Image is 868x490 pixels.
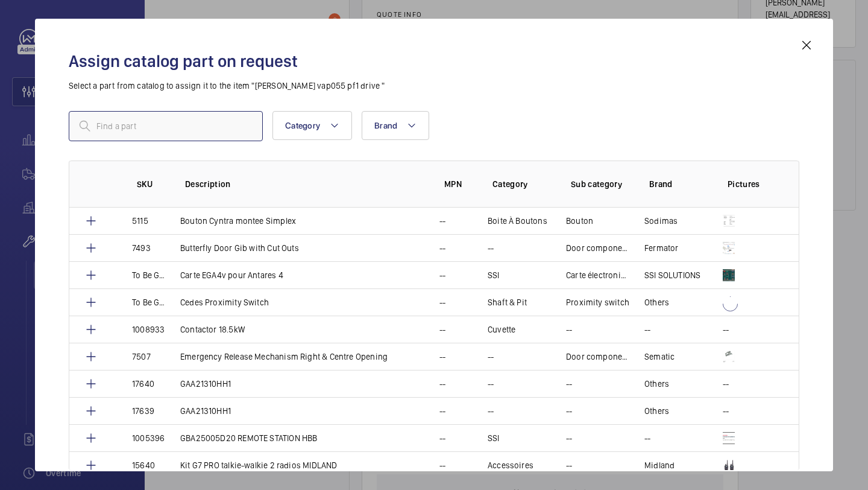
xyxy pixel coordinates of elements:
p: SSI [488,269,500,281]
p: -- [439,351,445,363]
input: Find a part [69,111,263,141]
p: Pictures [728,178,775,190]
p: -- [644,432,650,444]
p: Bouton Cyntra montee Simplex [180,215,296,227]
p: Cuvette [488,323,515,336]
p: Emergency Release Mechanism Right & Centre Opening [180,351,388,363]
p: To Be Generated [132,296,166,308]
p: Proximity switch [566,296,629,308]
p: Brand [649,178,708,190]
p: -- [566,323,572,336]
p: Door components [566,351,630,363]
p: SKU [137,178,166,190]
button: Brand [362,111,429,140]
p: -- [439,242,445,254]
img: CJZ0Zc2bG8man2BcogYjG4QBt03muVoJM3XzIlbM4XRvMfr7.png [723,269,735,281]
p: Cedes Proximity Switch [180,296,269,308]
button: Category [272,111,352,140]
p: Bouton [566,215,593,227]
p: Fermator [644,242,678,254]
span: Brand [374,121,397,130]
p: -- [566,459,572,471]
p: Sub category [571,178,630,190]
p: -- [723,378,729,390]
p: GAA21310HH1 [180,378,231,390]
p: Boite À Boutons [488,215,547,227]
p: -- [439,405,445,417]
p: -- [439,432,445,444]
p: Sodimas [644,215,678,227]
p: Sematic [644,351,675,363]
p: SSI SOLUTIONS [644,269,700,281]
p: Shaft & Pit [488,296,527,308]
p: -- [488,405,494,417]
p: MPN [444,178,473,190]
p: -- [644,323,650,336]
p: -- [488,242,494,254]
p: Category [492,178,552,190]
p: -- [439,296,445,308]
p: -- [439,378,445,390]
p: -- [439,459,445,471]
p: 5115 [132,215,148,227]
p: 1008933 [132,323,165,336]
p: SSI [488,432,500,444]
p: 17640 [132,378,154,390]
p: Others [644,378,669,390]
p: -- [566,378,572,390]
p: Others [644,405,669,417]
p: GAA21310HH1 [180,405,231,417]
p: Carte EGA4v pour Antares 4 [180,269,283,281]
p: Others [644,296,669,308]
p: Accessoires [488,459,533,471]
p: -- [439,215,445,227]
p: Description [185,178,425,190]
p: 17639 [132,405,154,417]
img: g3a49nfdYcSuQfseZNAG9Il-olRDJnLUGo71PhoUjj9uzZrS.png [723,215,735,227]
p: Door components [566,242,630,254]
span: Category [285,121,320,130]
p: Kit G7 PRO talkie-walkie 2 radios MIDLAND [180,459,337,471]
h2: Assign catalog part on request [69,50,799,72]
p: -- [439,323,445,336]
p: 15640 [132,459,155,471]
p: Carte électronique [566,269,630,281]
img: kk3TmbOYGquXUPLvN6SdosqAc-8_aV5Jaaivo0a5V83nLE68.png [723,459,735,471]
p: Butterfly Door Gib with Cut Outs [180,242,299,254]
p: To Be Generated [132,269,166,281]
p: -- [488,378,494,390]
p: -- [488,351,494,363]
p: 7507 [132,351,151,363]
p: -- [439,269,445,281]
p: -- [566,432,572,444]
p: 1005396 [132,432,165,444]
img: tAslpmMaGVarH-ItsnIgCEYEQz4qM11pPSp5BVkrO3V6mnZg.png [723,432,735,444]
p: -- [723,405,729,417]
p: -- [566,405,572,417]
p: Contactor 18.5kW [180,323,245,336]
p: GBA25005D20 REMOTE STATION HBB [180,432,317,444]
p: Select a part from catalog to assign it to the item "[PERSON_NAME] vap055 pf1 drive " [69,80,799,92]
p: 7493 [132,242,151,254]
img: iDiDZI9L968JTgxBhqAA3GXtu6eyozIi-QdPokduLd3zVz3_.jpeg [723,351,735,363]
p: Midland [644,459,675,471]
img: 5O8BYpR-rheKcKMWv498QdRmVVCFLkcR-0rVq8VlFK5iaEb5.png [723,242,735,254]
p: -- [723,323,729,336]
